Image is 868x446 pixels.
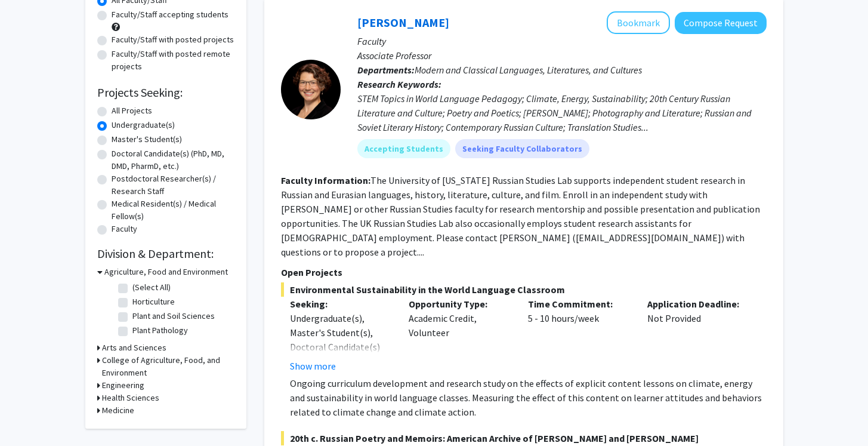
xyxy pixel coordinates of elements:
[415,64,642,76] span: Modern and Classical Languages, Literatures, and Cultures
[97,85,234,100] h2: Projects Seeking:
[112,104,152,117] label: All Projects
[647,297,749,311] p: Application Deadline:
[112,119,175,131] label: Undergraduate(s)
[290,311,391,426] div: Undergraduate(s), Master's Student(s), Doctoral Candidate(s) (PhD, MD, DMD, PharmD, etc.), Postdo...
[675,12,767,34] button: Compose Request to Molly Blasing
[281,174,760,258] fg-read-more: The University of [US_STATE] Russian Studies Lab supports independent student research in Russian...
[104,266,228,278] h3: Agriculture, Food and Environment
[400,297,519,373] div: Academic Credit, Volunteer
[357,78,441,90] b: Research Keywords:
[112,147,234,173] label: Doctoral Candidate(s) (PhD, MD, DMD, PharmD, etc.)
[97,247,234,261] h2: Division & Department:
[290,376,767,419] p: Ongoing curriculum development and research study on the effects of explicit content lessons on c...
[102,404,134,417] h3: Medicine
[281,431,767,445] span: 20th c. Russian Poetry and Memoirs: American Archive of [PERSON_NAME] and [PERSON_NAME]
[112,33,234,46] label: Faculty/Staff with posted projects
[281,174,370,186] b: Faculty Information:
[132,310,215,322] label: Plant and Soil Sciences
[290,297,391,311] p: Seeking:
[281,265,767,279] p: Open Projects
[357,91,767,134] div: STEM Topics in World Language Pedagogy; Climate, Energy, Sustainability; 20th Century Russian Lit...
[112,8,228,21] label: Faculty/Staff accepting students
[112,173,234,198] label: Postdoctoral Researcher(s) / Research Staff
[638,297,758,373] div: Not Provided
[132,281,171,294] label: (Select All)
[102,379,144,392] h3: Engineering
[357,64,415,76] b: Departments:
[357,139,450,158] mat-chip: Accepting Students
[455,139,589,158] mat-chip: Seeking Faculty Collaborators
[528,297,629,311] p: Time Commitment:
[519,297,638,373] div: 5 - 10 hours/week
[357,34,767,48] p: Faculty
[102,354,234,379] h3: College of Agriculture, Food, and Environment
[132,324,188,337] label: Plant Pathology
[357,15,449,30] a: [PERSON_NAME]
[112,198,234,223] label: Medical Resident(s) / Medical Fellow(s)
[112,133,182,146] label: Master's Student(s)
[102,392,159,404] h3: Health Sciences
[9,392,51,437] iframe: Chat
[112,48,234,73] label: Faculty/Staff with posted remote projects
[607,11,670,34] button: Add Molly Blasing to Bookmarks
[132,296,175,308] label: Horticulture
[290,359,336,373] button: Show more
[102,342,166,354] h3: Arts and Sciences
[281,282,767,297] span: Environmental Sustainability in the World Language Classroom
[112,223,137,235] label: Faculty
[409,297,510,311] p: Opportunity Type:
[357,48,767,63] p: Associate Professor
